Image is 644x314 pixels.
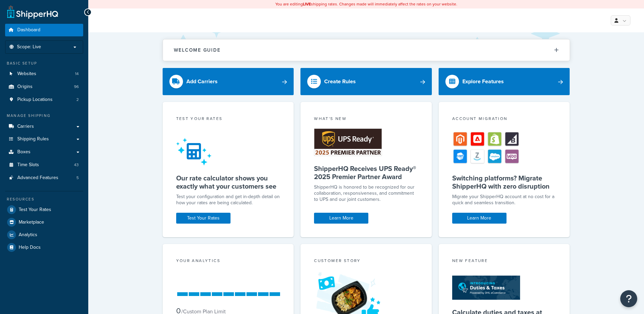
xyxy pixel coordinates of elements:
[176,213,231,224] a: Test Your Rates
[17,84,33,90] span: Origins
[17,97,53,103] span: Pickup Locations
[5,159,83,171] a: Time Slots43
[19,245,41,250] span: Help Docs
[5,216,83,228] a: Marketplace
[452,258,556,265] div: New Feature
[5,172,83,184] li: Advanced Features
[300,68,432,95] a: Create Rules
[176,258,280,265] div: Your Analytics
[163,68,294,95] a: Add Carriers
[19,232,37,238] span: Analytics
[5,68,83,80] li: Websites
[452,213,507,224] a: Learn More
[5,204,83,216] a: Test Your Rates
[17,149,31,155] span: Boxes
[74,84,79,90] span: 96
[5,113,83,119] div: Manage Shipping
[176,194,280,206] div: Test your configuration and get in-depth detail on how your rates are being calculated.
[5,81,83,93] a: Origins96
[314,164,418,181] h5: ShipperHQ Receives UPS Ready® 2025 Premier Partner Award
[439,68,570,95] a: Explore Features
[5,229,83,241] a: Analytics
[5,24,83,36] a: Dashboard
[452,116,556,123] div: Account Migration
[314,258,418,265] div: Customer Story
[5,68,83,80] a: Websites14
[17,27,40,33] span: Dashboard
[17,71,36,77] span: Websites
[17,136,49,142] span: Shipping Rules
[452,174,556,190] h5: Switching platforms? Migrate ShipperHQ with zero disruption
[75,71,79,77] span: 14
[17,44,41,50] span: Scope: Live
[176,116,280,123] div: Test your rates
[5,159,83,171] li: Time Slots
[5,93,83,106] a: Pickup Locations2
[314,116,418,123] div: What's New
[176,174,280,190] h5: Our rate calculator shows you exactly what your customers see
[174,48,221,53] h2: Welcome Guide
[314,213,368,224] a: Learn More
[5,133,83,145] a: Shipping Rules
[17,162,39,168] span: Time Slots
[5,81,83,93] li: Origins
[163,39,570,61] button: Welcome Guide
[19,207,51,213] span: Test Your Rates
[452,194,556,206] div: Migrate your ShipperHQ account at no cost for a quick and seamless transition.
[186,77,218,86] div: Add Carriers
[324,77,356,86] div: Create Rules
[5,146,83,158] a: Boxes
[5,196,83,202] div: Resources
[74,162,79,168] span: 43
[5,60,83,66] div: Basic Setup
[19,220,44,225] span: Marketplace
[5,172,83,184] a: Advanced Features5
[17,124,34,129] span: Carriers
[314,184,418,203] p: ShipperHQ is honored to be recognized for our collaboration, responsiveness, and commitment to UP...
[17,175,58,181] span: Advanced Features
[620,290,637,307] button: Open Resource Center
[76,97,79,103] span: 2
[5,93,83,106] li: Pickup Locations
[303,1,311,7] b: LIVE
[462,77,504,86] div: Explore Features
[76,175,79,181] span: 5
[5,120,83,133] a: Carriers
[5,241,83,254] a: Help Docs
